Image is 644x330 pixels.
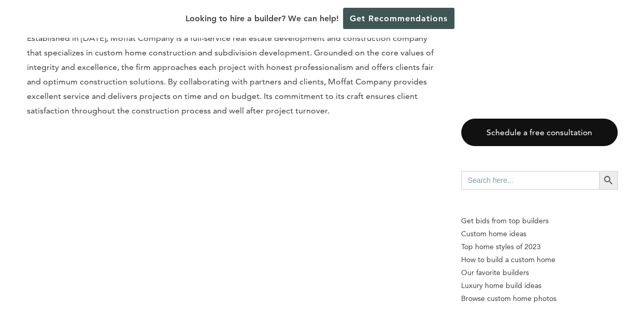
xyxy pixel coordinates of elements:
[461,119,618,146] a: Schedule a free consultation
[461,240,618,253] a: Top home styles of 2023
[461,266,618,279] a: Our favorite builders
[343,8,454,29] a: Get Recommendations
[461,253,618,266] a: How to build a custom home
[461,227,618,240] a: Custom home ideas
[461,292,618,305] a: Browse custom home photos
[461,214,618,227] p: Get bids from top builders
[461,279,618,292] a: Luxury home build ideas
[461,171,599,190] input: Search here...
[603,175,614,186] svg: Search
[27,33,434,115] span: Established in [DATE], Moffat Company is a full-service real estate development and construction ...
